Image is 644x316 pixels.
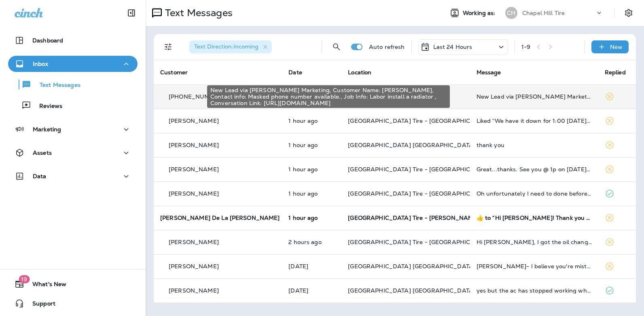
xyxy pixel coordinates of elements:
[8,295,138,312] button: Support
[8,121,138,137] button: Marketing
[605,69,626,76] span: Replied
[463,10,497,17] span: Working as:
[169,93,224,100] p: [PHONE_NUMBER]
[477,166,592,173] div: Great...thanks. See you @ 1p on October 2. Betty
[348,214,542,221] span: [GEOGRAPHIC_DATA] Tire - [PERSON_NAME][GEOGRAPHIC_DATA]
[348,141,475,149] span: [GEOGRAPHIC_DATA] [GEOGRAPHIC_DATA]
[169,142,219,148] p: [PERSON_NAME]
[348,263,475,270] span: [GEOGRAPHIC_DATA] [GEOGRAPHIC_DATA]
[477,190,592,197] div: Oh unfortunately I need to done before Wednesday but thank you!
[288,239,335,245] p: Sep 22, 2025 12:02 PM
[33,173,47,179] p: Data
[288,142,335,148] p: Sep 22, 2025 01:44 PM
[288,166,335,173] p: Sep 22, 2025 01:12 PM
[19,275,30,283] span: 19
[522,10,565,16] p: Chapel Hill Tire
[120,5,143,21] button: Collapse Sidebar
[8,145,138,161] button: Assets
[288,263,335,270] p: Sep 21, 2025 01:31 PM
[24,281,66,291] span: What's New
[477,239,592,245] div: Hi Chris, I got the oil changed on this vehicle on July 7 at your 502 W Franklin St shop. Please ...
[328,39,345,55] button: Search Messages
[433,44,472,50] p: Last 24 Hours
[169,287,219,294] p: [PERSON_NAME]
[477,263,592,270] div: Sean- I believe you're mistaken. It was changed at CH Tire on 7/21/2025. Sandy
[207,85,450,108] div: New Lead via [PERSON_NAME] Marketing, Customer Name: [PERSON_NAME], Contact info: Masked phone nu...
[33,126,61,133] p: Marketing
[169,118,219,124] p: [PERSON_NAME]
[288,215,335,221] p: Sep 22, 2025 01:04 PM
[288,190,335,197] p: Sep 22, 2025 01:08 PM
[189,40,272,53] div: Text Direction:Incoming
[32,37,63,44] p: Dashboard
[348,238,494,246] span: [GEOGRAPHIC_DATA] Tire - [GEOGRAPHIC_DATA].
[33,61,48,67] p: Inbox
[348,166,494,173] span: [GEOGRAPHIC_DATA] Tire - [GEOGRAPHIC_DATA].
[8,56,138,72] button: Inbox
[521,44,530,50] div: 1 - 9
[32,82,80,89] p: Text Messages
[8,168,138,184] button: Data
[8,32,138,48] button: Dashboard
[288,118,335,124] p: Sep 22, 2025 01:46 PM
[477,142,592,148] div: thank you
[24,300,55,310] span: Support
[477,287,592,294] div: yes but the ac has stopped working which was fixed by u less than 6 months ago
[348,117,492,124] span: [GEOGRAPHIC_DATA] Tire - [GEOGRAPHIC_DATA]
[348,287,475,294] span: [GEOGRAPHIC_DATA] [GEOGRAPHIC_DATA]
[610,44,623,50] p: New
[621,6,636,20] button: Settings
[8,276,138,292] button: 19What's New
[477,69,501,76] span: Message
[477,215,592,221] div: ​👍​ to “ Hi William! Thank you for choosing Chapel Hill Tire Chapel Hill Tire - Crabtree Valley M...
[8,97,138,114] button: Reviews
[160,69,188,76] span: Customer
[8,76,138,93] button: Text Messages
[194,43,258,50] span: Text Direction : Incoming
[477,93,592,100] div: New Lead via Merrick Marketing, Customer Name: Minnie Childd, Contact info: Masked phone number a...
[348,69,371,76] span: Location
[169,190,219,197] p: [PERSON_NAME]
[160,215,280,221] p: [PERSON_NAME] De La [PERSON_NAME]
[31,103,62,110] p: Reviews
[169,166,219,173] p: [PERSON_NAME]
[505,7,517,19] div: CH
[348,190,494,197] span: [GEOGRAPHIC_DATA] Tire - [GEOGRAPHIC_DATA].
[369,44,405,50] p: Auto refresh
[33,150,52,156] p: Assets
[477,118,592,124] div: Liked “We have it down for 1:00 on Wednesday, October 1. We will see you then.”
[288,69,302,76] span: Date
[288,287,335,294] p: Sep 21, 2025 11:32 AM
[162,7,233,19] p: Text Messages
[160,39,176,55] button: Filters
[169,263,219,270] p: [PERSON_NAME]
[169,239,219,245] p: [PERSON_NAME]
